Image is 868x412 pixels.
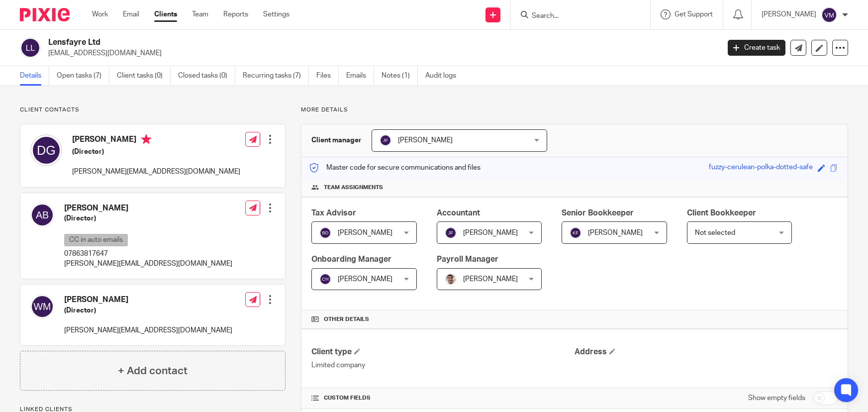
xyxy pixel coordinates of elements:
[64,234,128,246] p: CC in auto emails
[316,66,339,86] a: Files
[463,276,518,283] span: [PERSON_NAME]
[821,7,837,23] img: svg%3E
[728,40,785,56] a: Create task
[192,9,208,19] a: Team
[123,9,139,19] a: Email
[445,227,457,239] img: svg%3E
[141,134,151,144] i: Primary
[531,12,620,21] input: Search
[437,255,498,263] span: Payroll Manager
[72,147,240,157] h5: (Director)
[20,66,49,86] a: Details
[311,347,575,357] h4: Client type
[30,134,62,166] img: svg%3E
[48,48,713,58] p: [EMAIL_ADDRESS][DOMAIN_NAME]
[64,325,232,335] p: [PERSON_NAME][EMAIL_ADDRESS][DOMAIN_NAME]
[425,66,464,86] a: Audit logs
[437,209,480,217] span: Accountant
[117,66,171,86] a: Client tasks (0)
[72,134,240,147] h4: [PERSON_NAME]
[762,9,816,19] p: [PERSON_NAME]
[64,249,232,259] p: 07863817647
[57,66,109,86] a: Open tasks (7)
[575,347,838,357] h4: Address
[311,394,575,402] h4: CUSTOM FIELDS
[223,9,248,19] a: Reports
[709,162,813,174] div: fuzzy-cerulean-polka-dotted-safe
[311,135,362,145] h3: Client manager
[20,8,70,21] img: Pixie
[695,229,735,236] span: Not selected
[687,209,756,217] span: Client Bookkeeper
[324,184,383,192] span: Team assignments
[311,360,575,370] p: Limited company
[319,227,331,239] img: svg%3E
[570,227,581,239] img: svg%3E
[20,106,286,114] p: Client contacts
[338,276,392,283] span: [PERSON_NAME]
[243,66,309,86] a: Recurring tasks (7)
[382,66,418,86] a: Notes (1)
[64,213,232,223] h5: (Director)
[319,273,331,285] img: svg%3E
[748,393,805,403] label: Show empty fields
[30,295,54,318] img: svg%3E
[338,229,392,236] span: [PERSON_NAME]
[380,134,391,146] img: svg%3E
[346,66,374,86] a: Emails
[445,273,457,285] img: PXL_20240409_141816916.jpg
[48,37,580,48] h2: Lensfayre Ltd
[30,203,54,227] img: svg%3E
[20,37,41,58] img: svg%3E
[178,66,235,86] a: Closed tasks (0)
[675,11,713,18] span: Get Support
[118,363,188,379] h4: + Add contact
[263,9,289,19] a: Settings
[463,229,518,236] span: [PERSON_NAME]
[309,163,481,173] p: Master code for secure communications and files
[92,9,108,19] a: Work
[72,167,240,177] p: [PERSON_NAME][EMAIL_ADDRESS][DOMAIN_NAME]
[64,203,232,213] h4: [PERSON_NAME]
[64,295,232,305] h4: [PERSON_NAME]
[311,255,391,263] span: Onboarding Manager
[562,209,634,217] span: Senior Bookkeeper
[64,306,232,315] h5: (Director)
[324,315,369,323] span: Other details
[588,229,643,236] span: [PERSON_NAME]
[154,9,177,19] a: Clients
[301,106,848,114] p: More details
[398,137,453,144] span: [PERSON_NAME]
[64,259,232,269] p: [PERSON_NAME][EMAIL_ADDRESS][DOMAIN_NAME]
[311,209,356,217] span: Tax Advisor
